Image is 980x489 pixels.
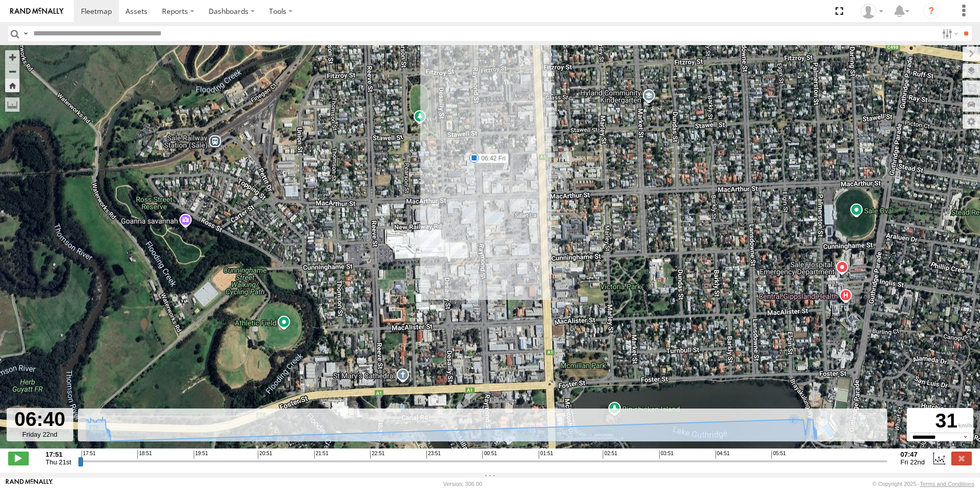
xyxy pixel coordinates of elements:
[81,451,96,459] span: 17:51
[474,154,508,163] label: 06:42 Fri
[482,451,497,459] span: 00:51
[370,451,384,459] span: 22:51
[46,458,71,466] span: Thu 21st Aug 2025
[10,8,64,15] img: rand-logo.svg
[923,3,940,19] i: ?
[872,481,974,487] div: © Copyright 2025 -
[5,78,19,92] button: Zoom Home
[5,50,19,64] button: Zoom in
[901,458,925,466] span: Fri 22nd Aug 2025
[539,451,553,459] span: 01:51
[659,451,673,459] span: 03:51
[716,451,730,459] span: 04:51
[951,452,972,465] label: Close
[920,481,974,487] a: Terms and Conditions
[938,26,960,41] label: Search Filter Options
[443,481,482,487] div: Version: 306.00
[194,451,208,459] span: 19:51
[963,114,980,129] label: Map Settings
[6,479,53,489] a: Visit our Website
[901,451,925,458] strong: 07:47
[5,97,19,112] label: Measure
[857,4,887,19] div: Hilton May
[771,451,786,459] span: 05:51
[46,451,71,458] strong: 17:51
[258,451,272,459] span: 20:51
[603,451,617,459] span: 02:51
[5,64,19,78] button: Zoom out
[908,410,972,433] div: 31
[8,452,29,465] label: Play/Stop
[314,451,329,459] span: 21:51
[426,451,441,459] span: 23:51
[137,451,152,459] span: 18:51
[22,26,30,41] label: Search Query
